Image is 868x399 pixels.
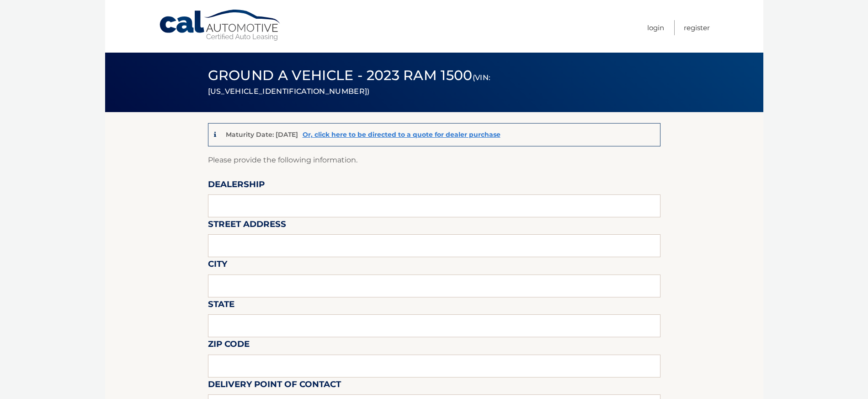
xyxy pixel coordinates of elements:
a: Register [684,20,710,35]
label: Zip Code [208,337,250,354]
span: Ground a Vehicle - 2023 Ram 1500 [208,67,491,97]
label: City [208,257,227,274]
a: Login [647,20,664,35]
label: Dealership [208,178,265,194]
p: Maturity Date: [DATE] [226,130,298,139]
a: Cal Automotive [159,9,282,42]
label: State [208,297,234,314]
p: Please provide the following information. [208,154,660,167]
a: Or, click here to be directed to a quote for dealer purchase [303,130,501,139]
label: Street Address [208,217,286,234]
label: Delivery Point of Contact [208,377,341,394]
